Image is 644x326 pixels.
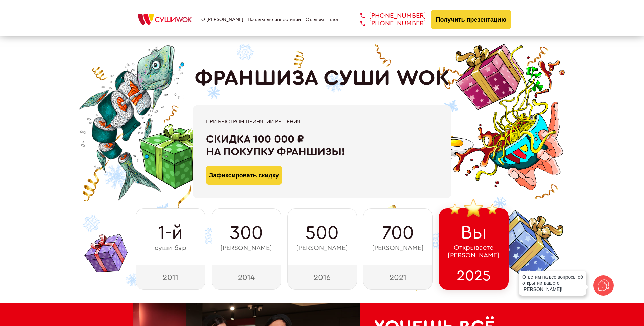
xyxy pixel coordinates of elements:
span: [PERSON_NAME] [296,244,348,252]
div: При быстром принятии решения [206,119,438,125]
div: Скидка 100 000 ₽ на покупку франшизы! [206,133,438,158]
span: суши-бар [155,244,186,252]
span: [PERSON_NAME] [372,244,424,252]
a: Отзывы [306,17,324,22]
img: СУШИWOK [133,12,197,27]
div: 2014 [212,265,281,290]
span: 1-й [158,222,183,244]
span: 300 [230,222,263,244]
h1: ФРАНШИЗА СУШИ WOK [195,66,450,91]
div: 2011 [136,265,205,290]
a: О [PERSON_NAME] [201,17,243,22]
a: [PHONE_NUMBER] [350,20,426,27]
div: 2016 [287,265,357,290]
a: [PHONE_NUMBER] [350,12,426,20]
span: Вы [461,222,487,244]
a: Блог [328,17,339,22]
a: Начальные инвестиции [248,17,301,22]
span: 700 [382,222,414,244]
span: Открываете [PERSON_NAME] [448,244,499,259]
div: 2021 [363,265,433,290]
button: Получить презентацию [431,10,512,29]
div: 2025 [439,265,509,290]
span: 500 [305,222,339,244]
div: Ответим на все вопросы об открытии вашего [PERSON_NAME]! [519,271,586,296]
span: [PERSON_NAME] [220,244,272,252]
button: Зафиксировать скидку [206,166,282,185]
